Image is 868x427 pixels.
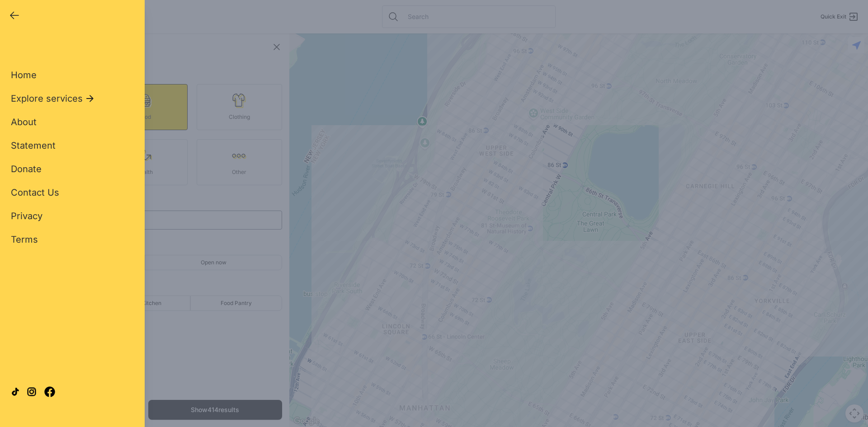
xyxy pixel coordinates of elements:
span: Explore services [11,92,83,105]
span: Donate [11,164,42,174]
a: Home [11,69,37,81]
span: Statement [11,140,56,151]
span: About [11,117,37,127]
a: Donate [11,163,42,175]
a: Contact Us [11,186,59,199]
span: Terms [11,234,38,245]
a: Privacy [11,210,42,222]
button: Explore services [11,92,95,105]
span: Privacy [11,211,42,221]
span: Contact Us [11,187,59,198]
a: About [11,116,37,128]
a: Statement [11,139,56,152]
span: Home [11,70,37,80]
a: Terms [11,233,38,246]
